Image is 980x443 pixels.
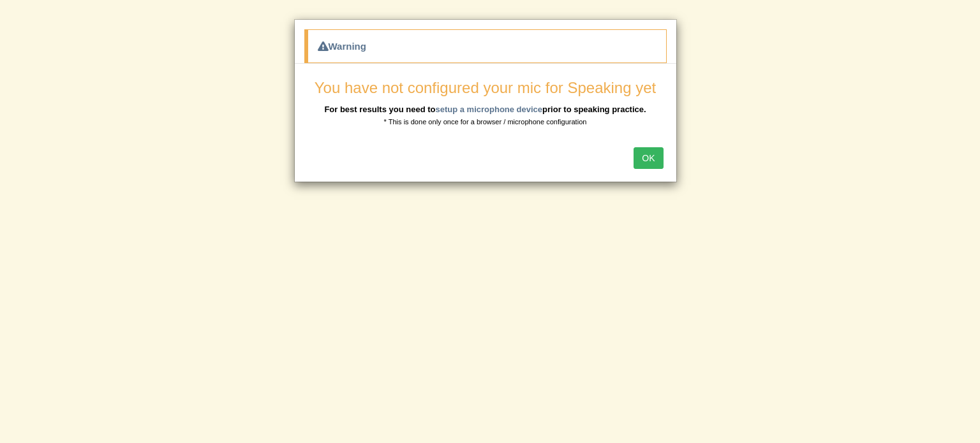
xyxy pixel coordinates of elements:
[384,118,587,126] small: * This is done only once for a browser / microphone configuration
[324,105,646,114] b: For best results you need to prior to speaking practice.
[304,29,667,63] div: Warning
[634,147,663,169] button: OK
[435,105,542,114] a: setup a microphone device
[315,79,656,96] span: You have not configured your mic for Speaking yet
